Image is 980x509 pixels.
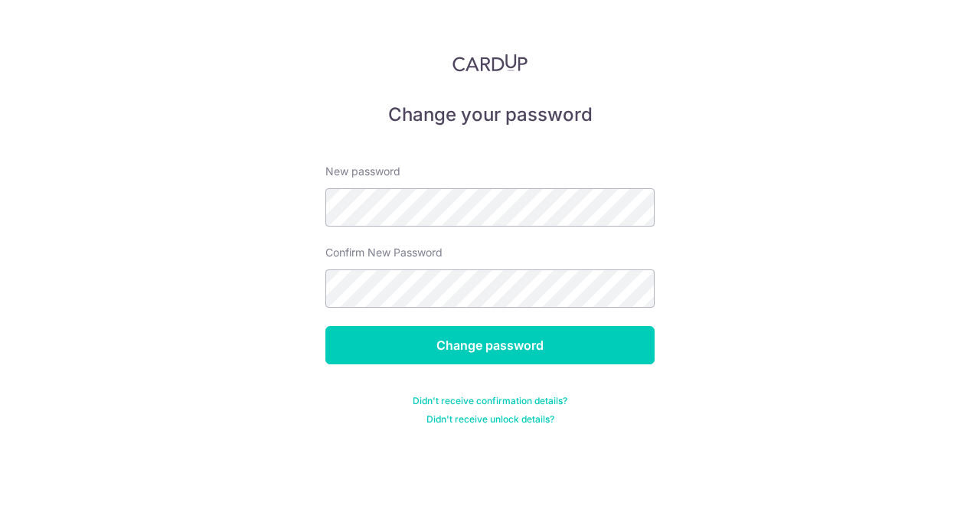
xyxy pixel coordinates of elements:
label: Confirm New Password [325,245,443,260]
a: Didn't receive unlock details? [426,413,554,426]
input: Change password [325,326,655,364]
h5: Change your password [325,103,655,127]
label: New password [325,164,400,179]
a: Didn't receive confirmation details? [413,395,567,407]
img: CardUp Logo [452,54,528,72]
